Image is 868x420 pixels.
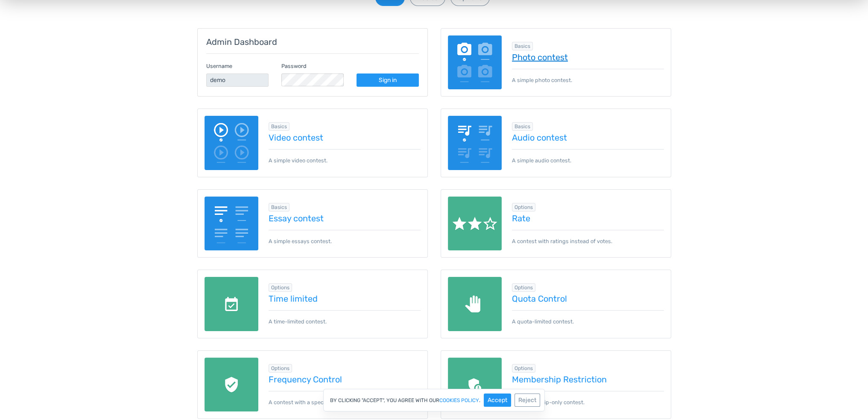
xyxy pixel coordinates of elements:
[269,149,421,164] p: A simple video contest.
[281,62,307,70] label: Password
[514,394,540,407] button: Reject
[205,197,259,251] img: essay-contest.png.webp
[512,283,535,292] span: Browse all in Options
[512,133,664,142] a: Audio contest
[269,294,421,303] a: Time limited
[512,310,664,326] p: A quota-limited contest.
[512,294,664,303] a: Quota Control
[512,203,535,211] span: Browse all in Options
[448,197,502,251] img: rate.png.webp
[269,283,292,292] span: Browse all in Options
[512,214,664,223] a: Rate
[512,364,535,373] span: Browse all in Options
[269,133,421,142] a: Video contest
[269,214,421,223] a: Essay contest
[205,277,259,331] img: date-limited.png.webp
[484,394,511,407] button: Accept
[206,62,232,70] label: Username
[448,277,502,331] img: quota-limited.png.webp
[448,116,502,170] img: audio-poll.png.webp
[512,69,664,84] p: A simple photo contest.
[448,358,502,412] img: members-only.png.webp
[269,122,289,131] span: Browse all in Basics
[439,398,479,403] a: cookies policy
[205,358,259,412] img: recaptcha.png.webp
[357,73,419,87] a: Sign in
[512,42,533,50] span: Browse all in Basics
[269,230,421,245] p: A simple essays contest.
[269,375,421,384] a: Frequency Control
[512,375,664,384] a: Membership Restriction
[512,149,664,164] p: A simple audio contest.
[269,203,289,211] span: Browse all in Basics
[512,53,664,62] a: Photo contest
[448,35,502,90] img: image-poll.png.webp
[323,389,545,411] div: By clicking "Accept", you agree with our .
[512,230,664,245] p: A contest with ratings instead of votes.
[269,364,292,373] span: Browse all in Options
[512,122,533,131] span: Browse all in Basics
[269,310,421,326] p: A time-limited contest.
[206,37,419,47] h5: Admin Dashboard
[205,116,259,170] img: video-poll.png.webp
